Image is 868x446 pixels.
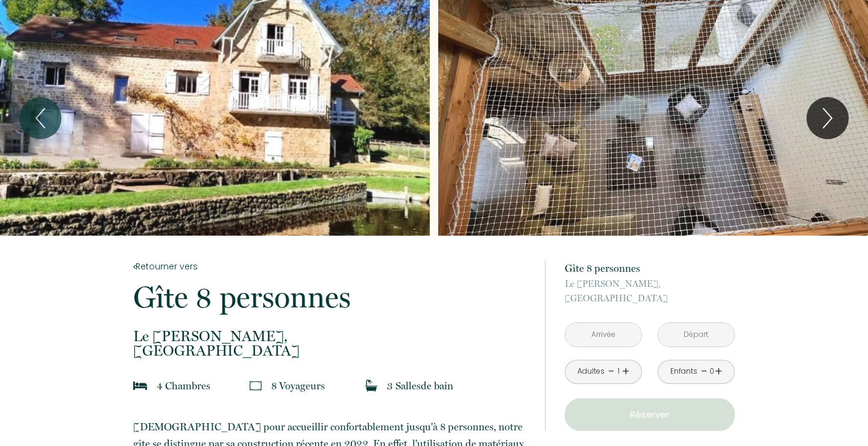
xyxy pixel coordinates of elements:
div: 0 [709,366,715,377]
p: Réserver [569,407,731,422]
p: Gîte 8 personnes [565,260,735,277]
a: Retourner vers [133,260,529,273]
p: [GEOGRAPHIC_DATA] [133,329,529,358]
p: 8 Voyageur [271,377,325,394]
button: Previous [19,97,61,139]
span: s [321,380,325,392]
button: Réserver [565,398,735,431]
button: Next [807,97,849,139]
span: s [417,380,421,392]
div: Enfants [670,366,697,377]
a: + [622,362,629,381]
span: Le [PERSON_NAME], [565,277,735,291]
div: 1 [615,366,621,377]
p: [GEOGRAPHIC_DATA] [565,277,735,306]
a: + [715,362,722,381]
input: Départ [658,323,734,347]
span: s [206,380,210,392]
img: guests [250,380,262,392]
a: - [701,362,708,381]
p: Gîte 8 personnes [133,282,529,312]
p: 3 Salle de bain [387,377,453,394]
div: Adultes [577,366,605,377]
p: 4 Chambre [157,377,210,394]
span: Le [PERSON_NAME], [133,329,529,344]
input: Arrivée [565,323,641,347]
a: - [608,362,615,381]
